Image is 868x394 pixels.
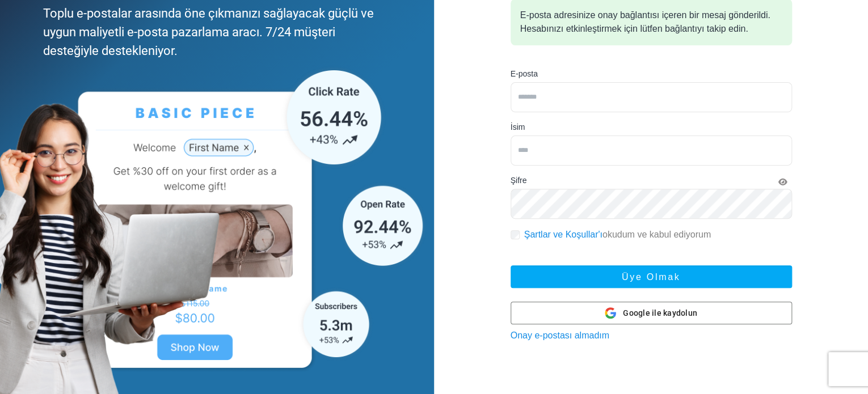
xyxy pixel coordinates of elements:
font: E-posta adresinize onay bağlantısı içeren bir mesaj gönderildi. Hesabınızı etkinleştirmek için lü... [520,10,770,33]
font: Şifre [511,176,527,185]
a: Şartlar ve Koşullar'ı [524,230,602,239]
font: okudum ve kabul ediyorum [602,230,711,239]
font: İsim [511,122,525,132]
i: Şifreyi Göster [778,178,787,186]
a: Onay e-postası almadım [511,331,609,340]
font: Toplu e-postalar arasında öne çıkmanızı sağlayacak güçlü ve uygun maliyetli e-posta pazarlama ara... [43,6,374,58]
font: E-posta [511,69,538,78]
font: Üye olmak [622,272,680,282]
font: Google ile kaydolun [623,308,697,317]
button: Google ile kaydolun [511,302,792,324]
button: Üye olmak [511,265,792,288]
